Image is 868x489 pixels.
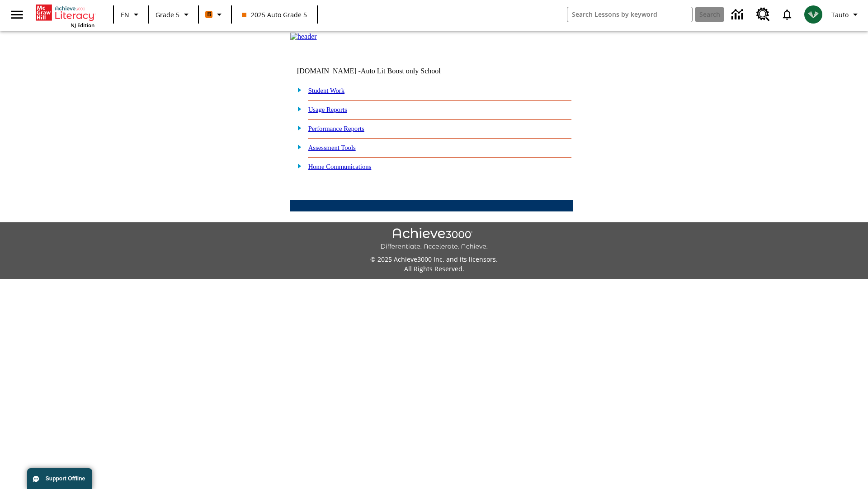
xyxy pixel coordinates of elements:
button: Select a new avatar [799,3,828,26]
img: plus.gif [292,124,302,132]
a: Performance Reports [308,125,364,132]
a: Notifications [775,3,799,26]
button: Open side menu [4,1,30,28]
a: Home Communications [308,163,372,170]
button: Boost Class color is orange. Change class color [202,6,228,23]
span: Grade 5 [156,10,179,19]
img: avatar image [804,5,822,24]
img: plus.gif [292,86,302,94]
div: Home [36,3,94,29]
img: plus.gif [292,162,302,170]
span: Support Offline [46,475,85,482]
td: [DOMAIN_NAME] - [297,67,463,75]
img: header [290,33,317,41]
span: 2025 Auto Grade 5 [242,10,307,19]
span: Tauto [831,10,849,19]
a: Data Center [726,2,751,27]
input: search field [567,7,692,22]
img: plus.gif [292,105,302,113]
button: Grade: Grade 5, Select a grade [152,6,195,23]
span: NJ Edition [71,22,94,29]
img: Achieve3000 Differentiate Accelerate Achieve [380,228,488,251]
button: Support Offline [27,468,92,489]
a: Resource Center, Will open in new tab [751,2,775,27]
button: Profile/Settings [828,6,864,23]
img: plus.gif [292,143,302,151]
span: B [207,9,211,20]
button: Language: EN, Select a language [117,6,146,23]
a: Assessment Tools [308,144,356,151]
a: Student Work [308,87,344,94]
nobr: Auto Lit Boost only School [361,67,441,75]
span: EN [121,10,129,19]
a: Usage Reports [308,106,347,113]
